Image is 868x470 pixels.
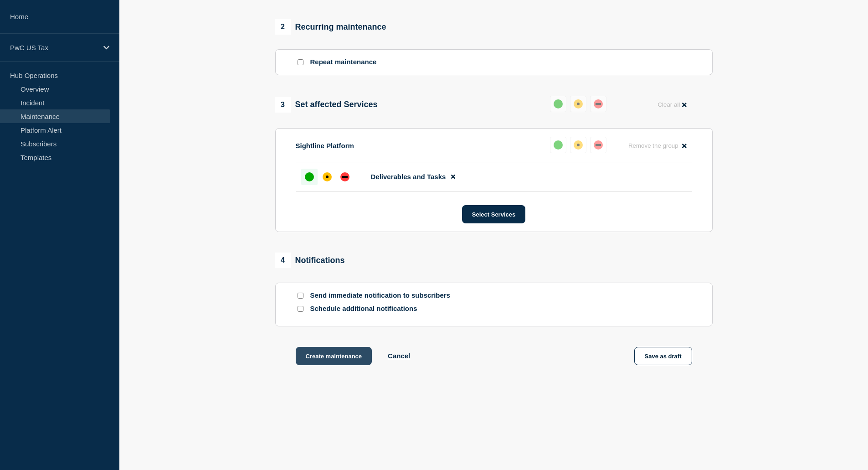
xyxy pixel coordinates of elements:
button: up [550,96,566,112]
input: Send immediate notification to subscribers [298,293,303,299]
span: 2 [275,19,291,35]
div: up [305,172,314,181]
div: up [554,99,563,108]
input: Schedule additional notifications [298,306,303,312]
button: affected [570,137,586,153]
button: affected [570,96,586,112]
button: Remove the group [623,137,692,155]
span: Remove the group [628,142,678,149]
div: affected [574,99,583,108]
div: Notifications [275,253,345,268]
div: affected [574,140,583,150]
div: down [340,172,349,181]
p: Repeat maintenance [310,58,377,67]
button: Clear all [652,96,692,114]
p: Sightline Platform [296,142,354,150]
div: Set affected Services [275,97,378,113]
div: Recurring maintenance [275,19,386,35]
button: Select Services [462,205,525,223]
span: Deliverables and Tasks [371,173,446,181]
p: Send immediate notification to subscribers [310,291,456,300]
p: Schedule additional notifications [310,305,456,313]
button: Cancel [388,352,410,360]
div: affected [323,172,332,181]
button: Create maintenance [296,347,372,365]
button: down [590,137,606,153]
button: down [590,96,606,112]
span: 3 [275,97,291,113]
button: up [550,137,566,153]
div: down [594,99,603,108]
input: Repeat maintenance [298,59,303,65]
button: Save as draft [634,347,692,365]
p: PwC US Tax [10,44,98,52]
span: 4 [275,253,291,268]
div: up [554,140,563,150]
div: down [594,140,603,150]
